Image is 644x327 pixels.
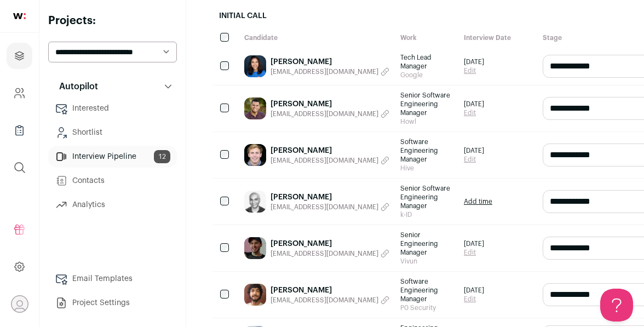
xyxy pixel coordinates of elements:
span: [EMAIL_ADDRESS][DOMAIN_NAME] [271,249,378,258]
span: [DATE] [464,58,484,66]
img: e0d952a77245496216868f396c7b53d215d4753a9e3d3b0899fa06843d5a0296.jpg [244,55,266,77]
span: Vivun [400,257,453,266]
div: Candidate [239,28,395,48]
a: [PERSON_NAME] [271,99,389,110]
div: Work [395,28,458,48]
a: Edit [464,155,484,164]
button: Autopilot [48,76,177,97]
a: [PERSON_NAME] [271,285,389,296]
a: [PERSON_NAME] [271,238,389,249]
button: [EMAIL_ADDRESS][DOMAIN_NAME] [271,156,389,165]
a: [PERSON_NAME] [271,192,389,203]
a: Company Lists [7,117,32,144]
a: Project Settings [48,292,177,314]
button: [EMAIL_ADDRESS][DOMAIN_NAME] [271,249,389,258]
button: [EMAIL_ADDRESS][DOMAIN_NAME] [271,296,389,305]
span: Google [400,71,453,79]
span: Senior Software Engineering Manager [400,91,453,117]
span: [EMAIL_ADDRESS][DOMAIN_NAME] [271,156,378,165]
div: Interview Date [458,28,537,48]
span: [EMAIL_ADDRESS][DOMAIN_NAME] [271,203,378,211]
span: [DATE] [464,146,484,155]
img: 2c77b5213660d825d5a8190a543816a11bc8183ce6fb96a10d0d957c7e59e975 [244,284,266,306]
a: Add time [464,197,492,206]
a: Interested [48,97,177,119]
span: [DATE] [464,239,484,248]
img: 986f08837e99d57f763305b110a055960201fd78e5c34ce6cf3143791799234b.jpg [244,97,266,119]
a: Edit [464,295,484,303]
span: [EMAIL_ADDRESS][DOMAIN_NAME] [271,110,378,118]
span: [EMAIL_ADDRESS][DOMAIN_NAME] [271,67,378,76]
iframe: Help Scout Beacon - Open [600,289,633,322]
h2: Projects: [48,13,177,28]
a: Company and ATS Settings [7,80,32,106]
a: Projects [7,43,32,69]
span: Software Engineering Manager [400,277,453,303]
button: Open dropdown [11,295,28,313]
img: wellfound-shorthand-0d5821cbd27db2630d0214b213865d53afaa358527fdda9d0ea32b1df1b89c2c.svg [13,13,26,19]
img: b4172ae4e9c52e83e9bda438d82f26d6762e80f72da3bf28bb530a49cce8db29.jpg [244,191,266,213]
img: 667ac75af0e39ed934b3a0588557aeb70d733ecc0af45cfb13d1423284477780.jpg [244,144,266,166]
a: Edit [464,66,484,75]
span: Tech Lead Manager [400,53,453,71]
a: Edit [464,248,484,257]
button: [EMAIL_ADDRESS][DOMAIN_NAME] [271,67,389,76]
span: Hive [400,164,453,173]
a: Shortlist [48,122,177,144]
p: Autopilot [53,80,98,93]
span: [EMAIL_ADDRESS][DOMAIN_NAME] [271,296,378,305]
img: 4f02390cbb0818c33dfd2074df9153520c6683256ea192f14b90e90afa3a9dff.jpg [244,237,266,259]
button: [EMAIL_ADDRESS][DOMAIN_NAME] [271,110,389,118]
a: Interview Pipeline12 [48,146,177,168]
a: [PERSON_NAME] [271,56,389,67]
span: Howl [400,117,453,126]
a: Analytics [48,194,177,216]
a: Edit [464,108,484,117]
button: [EMAIL_ADDRESS][DOMAIN_NAME] [271,203,389,211]
span: Senior Engineering Manager [400,231,453,257]
span: [DATE] [464,286,484,295]
a: Email Templates [48,268,177,290]
span: k-ID [400,210,453,219]
span: Software Engineering Manager [400,137,453,164]
span: Senior Software Engineering Manager [400,184,453,210]
span: 12 [154,150,170,163]
span: P0 Security [400,303,453,312]
a: [PERSON_NAME] [271,145,389,156]
span: [DATE] [464,100,484,108]
a: Contacts [48,170,177,192]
